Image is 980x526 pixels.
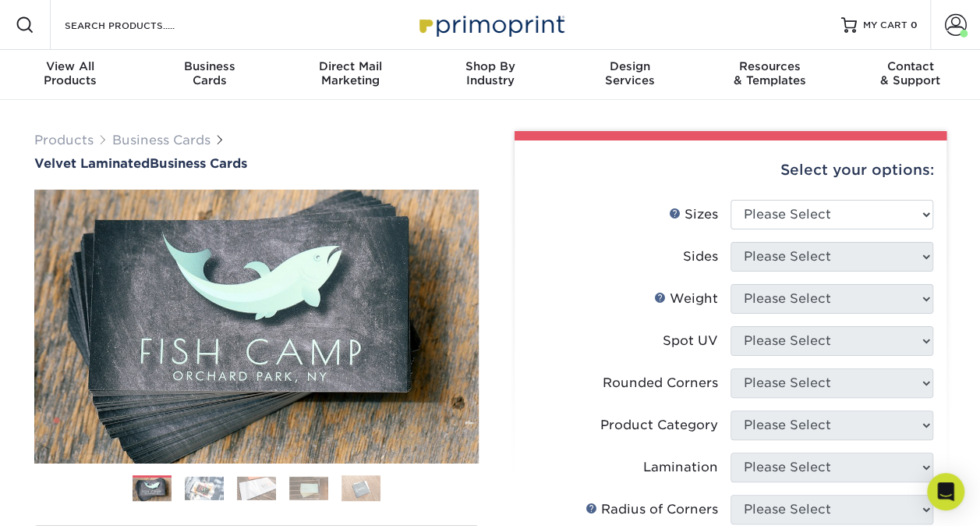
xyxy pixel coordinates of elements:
[586,500,718,519] div: Radius of Corners
[280,50,420,100] a: Direct MailMarketing
[420,59,561,87] div: Industry
[643,458,718,477] div: Lamination
[683,247,718,266] div: Sides
[700,59,840,87] div: & Templates
[863,19,907,32] span: MY CART
[420,59,561,73] span: Shop By
[280,59,420,73] span: Direct Mail
[600,416,718,435] div: Product Category
[840,50,980,100] a: Contact& Support
[420,50,561,100] a: Shop ByIndustry
[560,50,700,100] a: DesignServices
[603,374,718,393] div: Rounded Corners
[527,140,934,200] div: Select your options:
[280,59,420,87] div: Marketing
[654,290,718,308] div: Weight
[840,59,980,73] span: Contact
[927,473,964,510] div: Open Intercom Messenger
[560,59,700,87] div: Services
[700,50,840,100] a: Resources& Templates
[911,20,918,30] span: 0
[840,59,980,87] div: & Support
[140,59,281,73] span: Business
[663,332,718,350] div: Spot UV
[34,156,150,171] span: Velvet Laminated
[34,133,94,147] a: Products
[34,156,479,171] h1: Business Cards
[63,16,215,34] input: SEARCH PRODUCTS.....
[669,205,718,224] div: Sizes
[412,8,568,41] img: Primoprint
[700,59,840,73] span: Resources
[34,156,479,171] a: Velvet LaminatedBusiness Cards
[140,50,281,100] a: BusinessCards
[560,59,700,73] span: Design
[140,59,281,87] div: Cards
[112,133,211,147] a: Business Cards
